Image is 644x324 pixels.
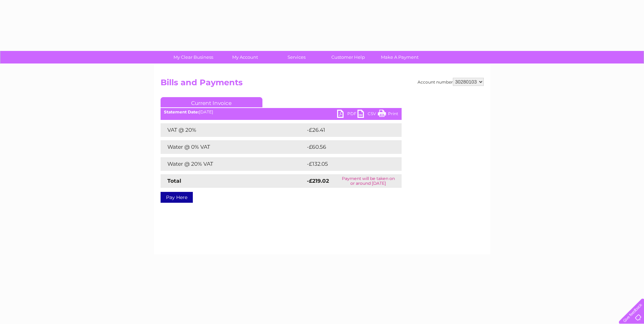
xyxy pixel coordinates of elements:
[305,140,389,154] td: -£60.56
[269,51,325,64] a: Services
[372,51,428,64] a: Make A Payment
[305,123,389,137] td: -£26.41
[378,110,398,120] a: Print
[337,110,357,120] a: PDF
[161,140,305,154] td: Water @ 0% VAT
[167,178,181,184] strong: Total
[357,110,378,120] a: CSV
[161,192,193,203] a: Pay Here
[161,97,262,107] a: Current Invoice
[335,174,402,188] td: Payment will be taken on or around [DATE]
[165,51,221,64] a: My Clear Business
[161,110,402,114] div: [DATE]
[161,78,484,91] h2: Bills and Payments
[161,123,305,137] td: VAT @ 20%
[161,157,305,171] td: Water @ 20% VAT
[307,178,329,184] strong: -£219.02
[320,51,376,64] a: Customer Help
[164,109,199,114] b: Statement Date:
[418,78,484,86] div: Account number
[305,157,390,171] td: -£132.05
[217,51,273,64] a: My Account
